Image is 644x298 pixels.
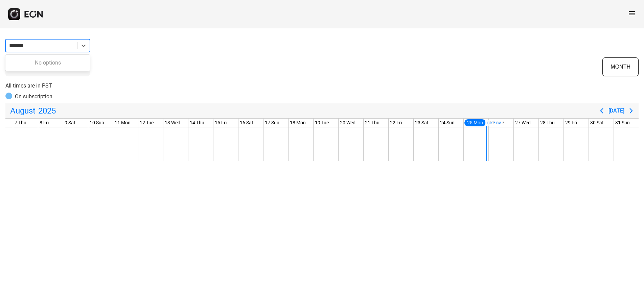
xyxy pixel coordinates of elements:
div: 28 Thu [539,119,556,127]
div: 7 Thu [13,119,28,127]
div: No options [5,56,90,70]
div: 13 Wed [163,119,182,127]
div: 14 Thu [188,119,206,127]
div: 17 Sun [263,119,281,127]
p: On subscription [15,93,52,101]
span: 2025 [37,104,57,118]
div: 8 Fri [38,119,50,127]
div: 21 Thu [364,119,381,127]
div: 22 Fri [389,119,403,127]
button: Next page [624,104,638,118]
div: 23 Sat [414,119,430,127]
span: menu [628,9,636,17]
div: 24 Sun [439,119,456,127]
span: August [9,104,37,118]
div: 20 Wed [339,119,357,127]
div: 31 Sun [614,119,631,127]
div: 11 Mon [113,119,132,127]
div: 15 Fri [213,119,228,127]
div: 10 Sun [88,119,106,127]
div: 25 Mon [464,119,486,127]
div: 19 Tue [314,119,330,127]
div: 27 Wed [514,119,532,127]
button: [DATE] [608,105,624,117]
div: 26 Tue [489,119,505,127]
button: MONTH [602,57,639,76]
div: 12 Tue [138,119,155,127]
div: 16 Sat [238,119,255,127]
div: 9 Sat [63,119,77,127]
p: All times are in PST [5,82,639,90]
div: 29 Fri [564,119,578,127]
div: 30 Sat [589,119,605,127]
button: Previous page [595,104,608,118]
button: August2025 [6,104,60,118]
div: 18 Mon [289,119,307,127]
